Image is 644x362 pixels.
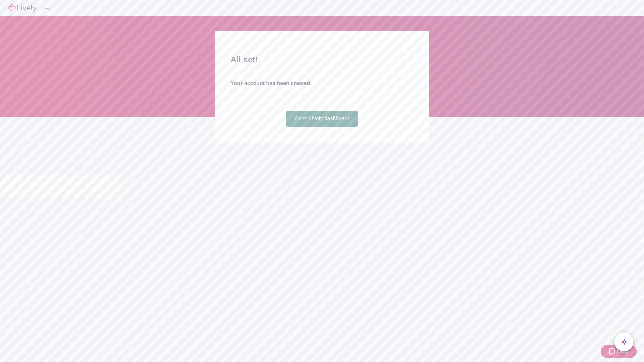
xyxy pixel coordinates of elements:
[614,333,633,351] button: chat
[286,111,358,127] a: Go to Lively dashboard
[231,54,413,66] h2: All set!
[609,347,617,355] svg: Zendesk support icon
[44,8,50,10] button: Log out
[617,347,629,355] span: Help
[8,4,36,12] img: Lively
[621,339,627,345] svg: Lively AI Assistant
[601,345,637,358] button: Zendesk support iconHelp
[231,79,413,87] h4: Your account has been created.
